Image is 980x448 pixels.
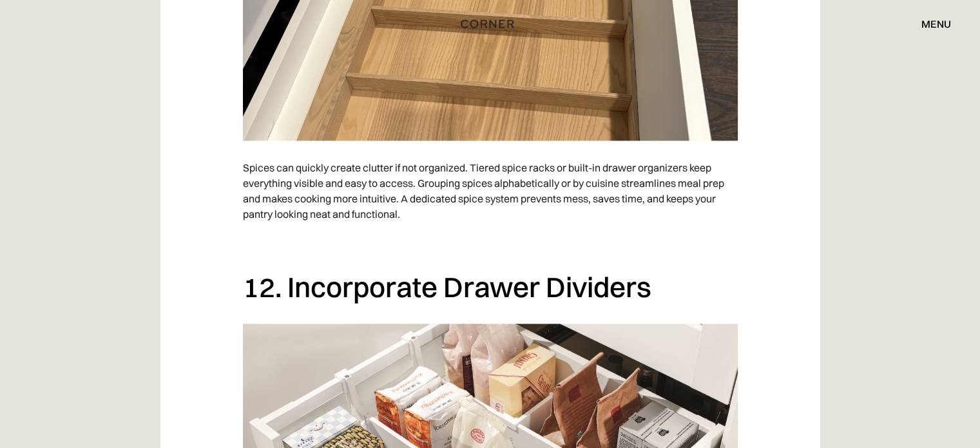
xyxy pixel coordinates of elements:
[908,13,951,35] div: menu
[921,19,951,29] div: menu
[243,228,738,257] p: ‍
[243,153,738,228] p: Spices can quickly create clutter if not organized. Tiered spice racks or built-in drawer organiz...
[243,269,738,305] h2: 12. Incorporate Drawer Dividers
[456,15,523,32] a: home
